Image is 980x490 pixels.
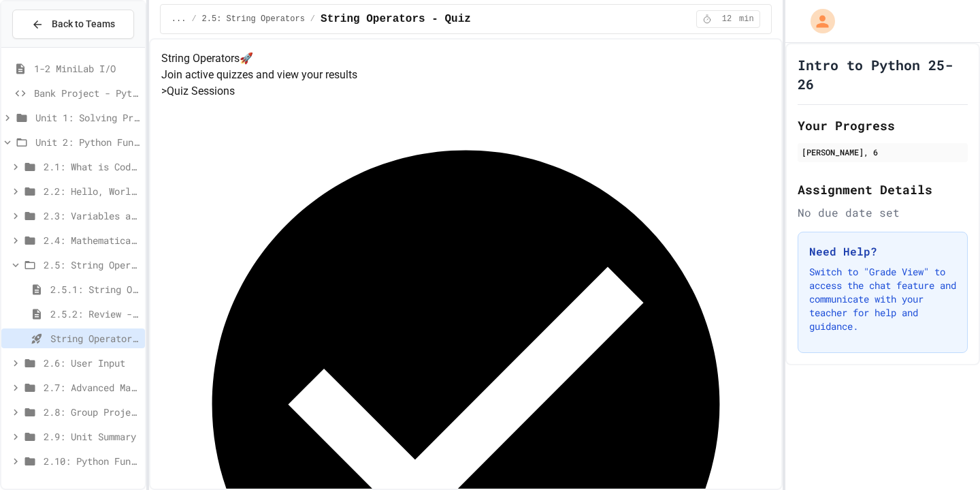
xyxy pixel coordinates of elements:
h5: > Quiz Sessions [161,83,770,99]
h2: Assignment Details [798,180,968,199]
span: 2.5: String Operators [202,14,305,25]
div: My Account [796,5,838,37]
span: Bank Project - Python [34,86,140,100]
span: 1-2 MiniLab I/O [34,61,140,76]
span: 2.8: Group Project - Mad Libs [44,405,140,419]
span: ... [171,14,186,25]
span: 2.1: What is Code? [44,159,140,174]
span: 2.6: User Input [44,356,140,370]
h2: Your Progress [798,116,968,135]
h3: Need Help? [809,243,956,260]
div: [PERSON_NAME], 6 [802,146,964,158]
span: 2.5.1: String Operators [50,282,140,296]
span: 2.2: Hello, World! [44,184,140,198]
p: Join active quizzes and view your results [161,67,770,83]
span: 12 [716,14,738,25]
span: 2.4: Mathematical Operators [44,233,140,247]
span: Unit 2: Python Fundamentals [35,135,140,149]
span: Unit 1: Solving Problems in Computer Science [35,110,140,125]
span: String Operators - Quiz [321,11,471,27]
span: / [310,14,315,25]
span: 2.5.2: Review - String Operators [50,307,140,321]
span: min [739,14,754,25]
span: 2.10: Python Fundamentals Exam [44,454,140,468]
h1: Intro to Python 25-26 [798,55,968,93]
span: 2.5: String Operators [44,258,140,272]
button: Back to Teams [12,10,134,39]
span: 2.9: Unit Summary [44,429,140,444]
span: 2.7: Advanced Math [44,380,140,395]
span: 2.3: Variables and Data Types [44,209,140,223]
h4: String Operators 🚀 [161,50,770,67]
p: Switch to "Grade View" to access the chat feature and communicate with your teacher for help and ... [809,265,956,333]
div: No due date set [798,204,968,221]
span: Back to Teams [52,17,115,31]
span: String Operators - Quiz [50,331,140,346]
span: / [191,14,196,25]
